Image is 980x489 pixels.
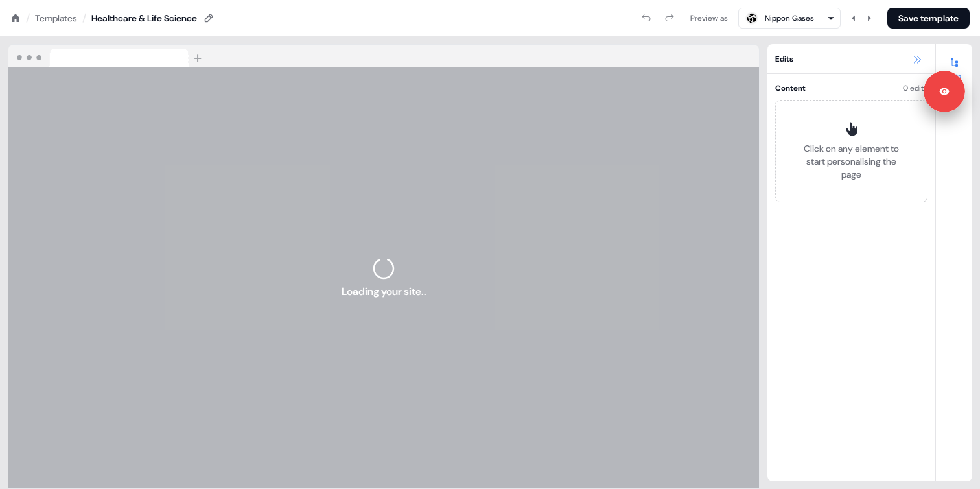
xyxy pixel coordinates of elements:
div: Click on any element to start personalising the page [797,142,906,181]
div: Healthcare & Life Science [91,12,197,25]
div: / [82,11,86,25]
div: Nippon Gases [765,12,814,25]
button: Save template [887,8,970,29]
button: Edits [936,52,972,80]
img: Browser topbar [8,45,207,68]
a: Templates [35,12,77,25]
span: Loading your site.. [342,284,426,300]
div: / [26,11,30,25]
span: Edits [775,53,793,66]
div: Content [775,82,806,95]
div: 0 edits [903,82,927,95]
div: Preview as [690,12,728,25]
button: Nippon Gases [738,8,841,29]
